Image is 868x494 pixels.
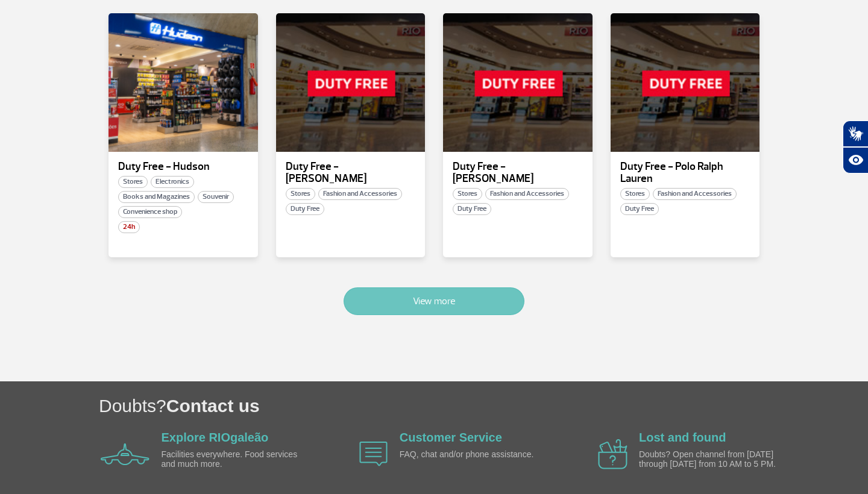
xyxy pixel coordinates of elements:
[166,396,260,416] span: Contact us
[485,188,569,200] span: Fashion and Accessories
[101,443,149,465] img: airplane icon
[118,191,195,203] span: Books and Magazines
[344,287,524,315] button: View more
[286,203,324,215] span: Duty Free
[620,161,750,185] p: Duty Free - Polo Ralph Lauren
[620,203,659,215] span: Duty Free
[620,188,650,200] span: Stores
[162,431,269,444] a: Explore RIOgaleão
[286,161,416,185] p: Duty Free - [PERSON_NAME]
[318,188,402,200] span: Fashion and Accessories
[843,147,868,174] button: Abrir recursos assistivos.
[99,393,868,418] h1: Doubts?
[118,221,140,233] span: 24h
[639,431,726,444] a: Lost and found
[843,120,868,174] div: Plugin de acessibilidade da Hand Talk.
[198,191,234,203] span: Souvenir
[151,176,194,188] span: Electronics
[118,206,182,218] span: Convenience shop
[453,161,583,185] p: Duty Free - [PERSON_NAME]
[598,439,627,469] img: airplane icon
[453,188,482,200] span: Stores
[639,450,778,469] p: Doubts? Open channel from [DATE] through [DATE] from 10 AM to 5 PM.
[400,450,538,459] p: FAQ, chat and/or phone assistance.
[118,176,148,188] span: Stores
[162,450,300,469] p: Facilities everywhere. Food services and much more.
[453,203,491,215] span: Duty Free
[118,161,248,173] p: Duty Free - Hudson
[286,188,315,200] span: Stores
[843,120,868,147] button: Abrir tradutor de língua de sinais.
[400,431,502,444] a: Customer Service
[653,188,737,200] span: Fashion and Accessories
[359,442,388,466] img: airplane icon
